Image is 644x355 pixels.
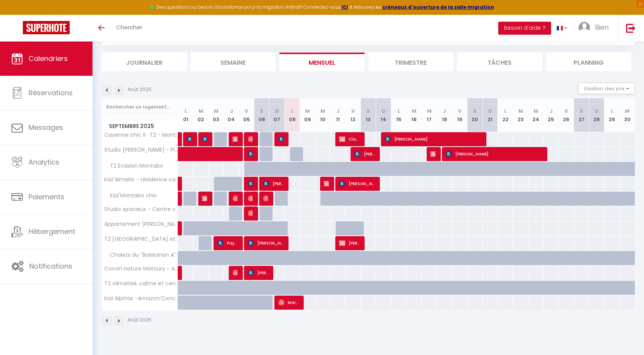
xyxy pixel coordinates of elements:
[233,132,238,146] span: [PERSON_NAME]
[578,83,635,94] button: Gestion des prix
[382,4,494,10] a: créneaux d'ouverture de la salle migration
[275,107,279,115] abbr: D
[178,177,182,191] a: Invite On
[187,132,192,146] span: [PERSON_NAME]
[518,107,523,115] abbr: M
[29,157,59,167] span: Analytics
[248,206,253,221] span: [PERSON_NAME]
[185,107,187,115] abbr: L
[29,54,68,63] span: Calendriers
[103,236,179,242] span: T2 [GEOGRAPHIC_DATA] et restaurants
[351,107,355,115] abbr: V
[103,206,179,212] span: Studio spacieux - Centre ville
[315,98,330,132] th: 10
[467,98,483,132] th: 20
[233,265,238,280] span: [PERSON_NAME]
[544,98,559,132] th: 25
[534,107,538,115] abbr: M
[291,107,293,115] abbr: L
[248,191,253,206] span: [PERSON_NAME]
[29,192,64,201] span: Paiements
[103,162,165,170] span: T2 Évasion Montabo
[29,123,63,132] span: Messages
[559,98,574,132] th: 26
[443,107,446,115] abbr: J
[437,98,452,132] th: 18
[473,107,477,115] abbr: S
[620,98,635,132] th: 30
[178,98,193,132] th: 01
[546,53,631,71] li: Planning
[178,192,182,206] a: [PERSON_NAME]
[339,176,376,191] span: [PERSON_NAME]
[103,221,179,227] span: Appartement [PERSON_NAME] et Piscine - Baduel
[202,191,207,206] span: [PERSON_NAME]
[278,295,299,310] span: Marine Chaleil
[202,132,207,146] span: [PERSON_NAME]
[103,132,179,138] span: Cayenne chic II · T2 - Montabo zen [PERSON_NAME] & Jardin
[579,22,590,33] img: ...
[488,107,492,115] abbr: D
[178,132,182,147] a: [PERSON_NAME]
[457,53,542,71] li: Tâches
[391,98,406,132] th: 15
[116,23,142,31] span: Chercher
[320,107,325,115] abbr: M
[604,98,620,132] th: 29
[452,98,467,132] th: 19
[224,98,239,132] th: 04
[103,177,179,182] span: Kaz'Almaric - résidence calme à [GEOGRAPHIC_DATA], proche plage et commerce
[528,98,544,132] th: 24
[110,15,148,42] a: Chercher
[385,132,484,146] span: [PERSON_NAME]
[103,266,179,272] span: Cocon nature Matoury - Amazon'conciergerie
[248,265,269,280] span: [PERSON_NAME]
[580,107,583,115] abbr: S
[279,53,365,71] li: Mensuel
[330,98,346,132] th: 11
[178,221,182,236] a: Ok Invite
[278,132,284,146] span: [PERSON_NAME] [PERSON_NAME]
[595,107,599,115] abbr: D
[361,98,376,132] th: 13
[446,147,545,161] span: [PERSON_NAME]
[573,15,618,42] a: ... Bien
[102,53,187,71] li: Journalier
[458,107,461,115] abbr: V
[398,107,400,115] abbr: L
[23,21,70,34] img: Super Booking
[29,261,72,271] span: Notifications
[214,107,218,115] abbr: M
[550,107,553,115] abbr: J
[103,147,179,153] span: Studio [PERSON_NAME] - Plage
[106,100,174,114] input: Rechercher un logement...
[341,4,348,10] a: ICI
[103,281,179,286] span: T2 climatisé, calme et central à [GEOGRAPHIC_DATA]
[336,107,340,115] abbr: J
[217,236,238,250] span: Paye wiltord
[245,107,248,115] abbr: V
[430,147,436,161] span: [PERSON_NAME]
[269,98,285,132] th: 07
[504,107,507,115] abbr: L
[626,23,636,33] img: logout
[406,98,422,132] th: 16
[324,176,329,191] span: [PERSON_NAME]
[103,296,179,301] span: Kaz'Alpinas -Amazon'Conciergerie
[367,107,370,115] abbr: S
[191,53,276,71] li: Semaine
[412,107,416,115] abbr: M
[285,98,300,132] th: 08
[233,191,238,206] span: [PERSON_NAME]
[209,98,224,132] th: 03
[128,86,151,93] p: Août 2025
[589,98,604,132] th: 28
[29,227,75,236] span: Hébergement
[339,132,360,146] span: Claussia Colassaint
[263,176,284,191] span: [PERSON_NAME]
[595,22,609,32] span: Bien
[300,98,315,132] th: 09
[193,98,209,132] th: 02
[513,98,528,132] th: 23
